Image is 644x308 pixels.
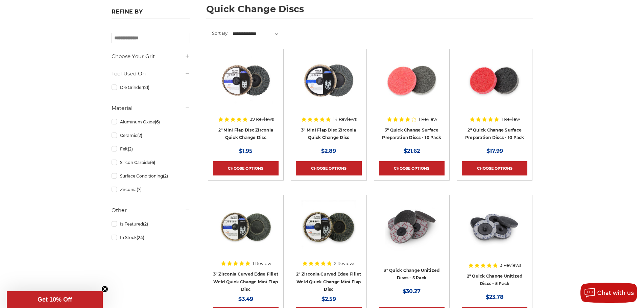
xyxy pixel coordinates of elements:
a: BHA 3" Quick Change 60 Grit Flap Disc for Fine Grinding and Finishing [296,54,361,119]
span: $1.95 [239,148,253,154]
button: Close teaser [101,286,108,292]
a: BHA 2 inch mini curved edge quick change flap discs [296,200,361,265]
span: 1 Review [419,117,437,121]
img: BHA 3" Quick Change 60 Grit Flap Disc for Fine Grinding and Finishing [302,54,356,108]
img: BHA 2 inch mini curved edge quick change flap discs [302,200,356,254]
a: 2" Zirconia Curved Edge Fillet Weld Quick Change Mini Flap Disc [296,271,361,292]
img: BHA 3 inch quick change curved edge flap discs [219,200,273,254]
a: 3" Mini Flap Disc Zirconia Quick Change Disc [301,127,356,140]
h5: Choose Your Grit [112,52,190,61]
a: Aluminum Oxide [112,116,190,128]
span: 39 Reviews [250,117,274,121]
a: 3" Zirconia Curved Edge Fillet Weld Quick Change Mini Flap Disc [213,271,279,292]
span: (24) [137,235,144,240]
img: 3" Quick Change Unitized Discs - 5 Pack [385,200,439,254]
span: $30.27 [403,288,421,294]
a: Is Featured [112,218,190,230]
a: BHA 3 inch quick change curved edge flap discs [213,200,279,265]
a: 2" Mini Flap Disc Zirconia Quick Change Disc [218,127,273,140]
span: (2) [137,133,142,138]
h1: quick change discs [206,4,533,19]
span: (2) [143,221,148,227]
span: Chat with us [597,290,634,296]
a: 3" Quick Change Surface Preparation Discs - 10 Pack [382,127,441,140]
img: 2 inch surface preparation discs [468,54,522,108]
select: Sort By: [232,29,282,39]
a: Zirconia [112,184,190,195]
h5: Material [112,104,190,112]
a: Surface Conditioning [112,170,190,182]
span: Get 10% Off [38,296,72,303]
a: Black Hawk Abrasives 2-inch Zirconia Flap Disc with 60 Grit Zirconia for Smooth Finishing [213,54,279,119]
span: $21.62 [404,148,420,154]
h5: Tool Used On [112,70,190,78]
a: 3" Quick Change Unitized Discs - 5 Pack [379,200,445,265]
span: $23.78 [486,294,504,300]
a: 2" Quick Change Surface Preparation Discs - 10 Pack [465,127,524,140]
span: 14 Reviews [333,117,357,121]
a: Choose Options [213,161,279,175]
span: (6) [150,160,155,165]
span: 2 Reviews [334,261,355,266]
div: Get 10% OffClose teaser [7,291,103,308]
span: $3.49 [238,296,253,302]
span: $2.89 [321,148,336,154]
span: 1 Review [253,261,271,266]
h5: Refine by [112,8,190,19]
img: 2" Quick Change Unitized Discs - 5 Pack [468,200,522,254]
img: Black Hawk Abrasives 2-inch Zirconia Flap Disc with 60 Grit Zirconia for Smooth Finishing [219,54,273,108]
a: 2" Quick Change Unitized Discs - 5 Pack [462,200,527,265]
span: (6) [155,119,160,124]
span: (2) [163,173,168,179]
h5: Other [112,206,190,214]
a: 2 inch surface preparation discs [462,54,527,119]
a: Felt [112,143,190,155]
span: (7) [137,187,142,192]
a: 3 inch surface preparation discs [379,54,445,119]
a: Choose Options [462,161,527,175]
a: 3" Quick Change Unitized Discs - 5 Pack [384,268,439,281]
span: $17.99 [486,148,503,154]
a: Choose Options [296,161,361,175]
span: 3 Reviews [500,263,521,267]
span: (2) [128,146,133,151]
span: (21) [143,85,149,90]
img: 3 inch surface preparation discs [385,54,439,108]
span: 1 Review [501,117,520,121]
a: Choose Options [379,161,445,175]
a: Silicon Carbide [112,157,190,168]
a: Ceramic [112,129,190,141]
label: Sort By: [208,28,229,38]
span: $2.59 [321,296,336,302]
a: In Stock [112,232,190,243]
a: Die Grinder [112,81,190,93]
a: 2" Quick Change Unitized Discs - 5 Pack [467,274,523,286]
button: Chat with us [580,283,637,303]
